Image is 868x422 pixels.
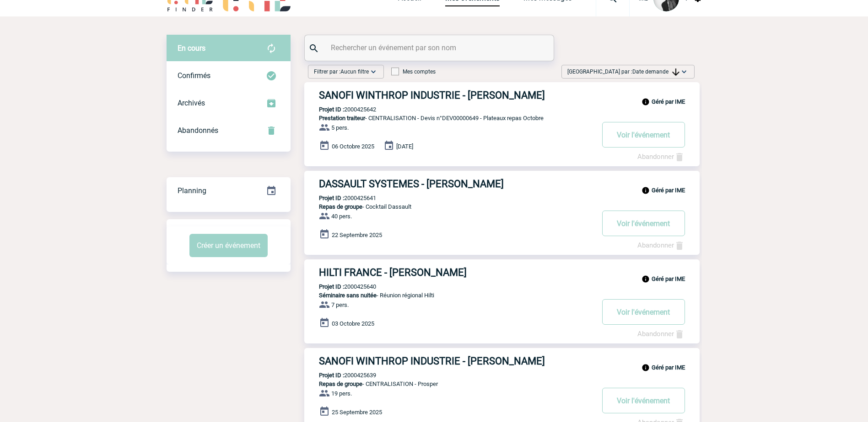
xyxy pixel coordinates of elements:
[332,232,382,238] span: 22 Septembre 2025
[304,292,593,299] p: - Réunion régional Hilti
[319,380,362,387] span: Repas de groupe
[178,71,210,80] span: Confirmés
[189,234,268,257] button: Créer un événement
[304,372,376,379] p: 2000425639
[331,213,352,220] span: 40 pers.
[304,178,700,190] a: DASSAULT SYSTEMES - [PERSON_NAME]
[642,186,650,195] img: info_black_24dp.svg
[332,409,382,416] span: 25 Septembre 2025
[178,186,206,195] span: Planning
[304,106,376,113] p: 2000425642
[340,69,369,75] span: Aucun filtre
[319,178,593,190] h3: DASSAULT SYSTEMES - [PERSON_NAME]
[319,355,593,367] h3: SANOFI WINTHROP INDUSTRIE - [PERSON_NAME]
[167,35,291,62] div: Retrouvez ici tous vos évènements avant confirmation
[672,69,679,76] img: arrow_downward.png
[178,44,205,53] span: En cours
[602,211,685,236] button: Voir l'événement
[637,241,685,249] a: Abandonner
[679,67,689,76] img: baseline_expand_more_white_24dp-b.png
[319,292,377,299] span: Séminaire sans nuitée
[642,364,650,372] img: info_black_24dp.svg
[319,283,344,290] b: Projet ID :
[652,275,685,282] b: Géré par IME
[304,90,700,101] a: SANOFI WINTHROP INDUSTRIE - [PERSON_NAME]
[167,117,291,144] div: Retrouvez ici tous vos événements annulés
[632,69,679,75] span: Date demande
[602,299,685,325] button: Voir l'événement
[369,67,378,76] img: baseline_expand_more_white_24dp-b.png
[178,99,205,107] span: Archivés
[304,283,376,290] p: 2000425640
[332,143,374,150] span: 06 Octobre 2025
[642,98,650,106] img: info_black_24dp.svg
[304,203,593,210] p: - Cocktail Dassault
[332,320,374,327] span: 03 Octobre 2025
[319,203,362,210] span: Repas de groupe
[602,388,685,413] button: Voir l'événement
[652,187,685,194] b: Géré par IME
[304,380,593,387] p: - CENTRALISATION - Prosper
[304,195,376,201] p: 2000425641
[304,267,700,278] a: HILTI FRANCE - [PERSON_NAME]
[637,153,685,161] a: Abandonner
[319,90,593,101] h3: SANOFI WINTHROP INDUSTRIE - [PERSON_NAME]
[319,267,593,278] h3: HILTI FRANCE - [PERSON_NAME]
[331,390,352,397] span: 19 pers.
[304,115,593,121] p: - CENTRALISATION - Devis n°DEV00000649 - Plateaux repas Octobre
[319,372,344,379] b: Projet ID :
[331,124,349,131] span: 5 pers.
[329,41,532,54] input: Rechercher un événement par son nom
[167,177,291,205] div: Retrouvez ici tous vos événements organisés par date et état d'avancement
[167,90,291,117] div: Retrouvez ici tous les événements que vous avez décidé d'archiver
[304,355,700,367] a: SANOFI WINTHROP INDUSTRIE - [PERSON_NAME]
[319,115,365,121] span: Prestation traiteur
[319,195,344,201] b: Projet ID :
[319,106,344,113] b: Projet ID :
[637,330,685,338] a: Abandonner
[167,177,291,204] a: Planning
[314,67,369,76] span: Filtrer par :
[331,301,349,308] span: 7 pers.
[178,126,218,135] span: Abandonnés
[567,67,679,76] span: [GEOGRAPHIC_DATA] par :
[652,364,685,371] b: Géré par IME
[391,69,436,75] label: Mes comptes
[602,122,685,148] button: Voir l'événement
[642,275,650,283] img: info_black_24dp.svg
[396,143,413,150] span: [DATE]
[652,98,685,105] b: Géré par IME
